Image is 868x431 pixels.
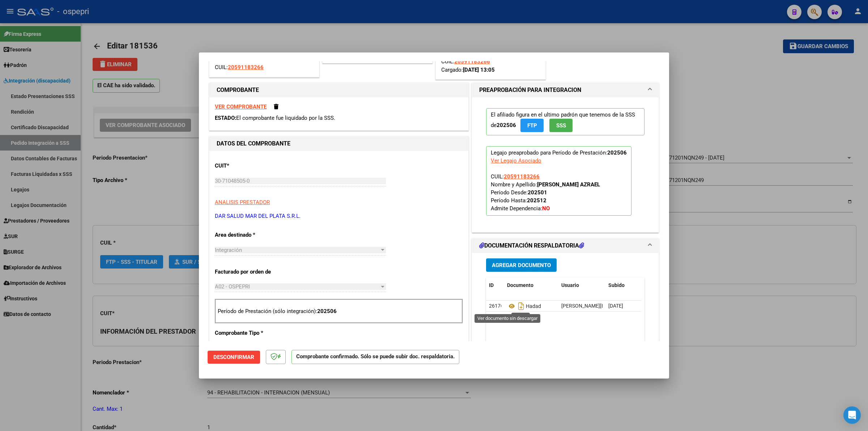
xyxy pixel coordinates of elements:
[217,140,290,147] strong: DATOS DEL COMPROBANTE
[479,86,581,94] h1: PREAPROBACIÓN PARA INTEGRACION
[843,406,861,424] div: Open Intercom Messenger
[317,308,337,314] strong: 202506
[605,278,642,293] datatable-header-cell: Subido
[472,83,659,97] mat-expansion-panel-header: PREAPROBACIÓN PARA INTEGRACION
[215,103,267,110] a: VER COMPROBANTE
[472,238,659,253] mat-expansion-panel-header: DOCUMENTACIÓN RESPALDATORIA
[549,119,573,132] button: SSS
[215,231,289,239] p: Area destinado *
[215,115,236,121] span: ESTADO:
[492,262,551,269] span: Agregar Documento
[489,303,503,309] span: 26176
[472,97,659,232] div: PREAPROBACIÓN PARA INTEGRACION
[463,67,495,73] strong: [DATE] 13:05
[228,64,264,71] span: 20591183266
[542,205,550,212] strong: NO
[561,303,761,309] span: [PERSON_NAME][EMAIL_ADDRESS][PERSON_NAME][DOMAIN_NAME] - [PERSON_NAME]
[507,282,533,288] span: Documento
[504,278,558,293] datatable-header-cell: Documento
[236,115,335,121] span: El comprobante fue liquidado por la SSS.
[497,122,516,128] strong: 202506
[215,268,289,276] p: Facturado por orden de
[217,86,259,93] strong: COMPROBANTE
[608,282,625,288] span: Subido
[486,108,644,135] p: El afiliado figura en el ultimo padrón que tenemos de la SSS de
[472,253,659,403] div: DOCUMENTACIÓN RESPALDATORIA
[537,181,600,188] strong: [PERSON_NAME] AZRAEL
[489,282,494,288] span: ID
[491,173,600,212] span: CUIL: Nombre y Apellido: Período Desde: Período Hasta: Admite Dependencia:
[516,300,526,312] i: Descargar documento
[479,241,584,250] h1: DOCUMENTACIÓN RESPALDATORIA
[270,56,289,63] strong: 202506
[528,189,547,196] strong: 202501
[215,283,250,290] span: A02 - OSPEPRI
[556,122,566,129] span: SSS
[527,197,546,204] strong: 202512
[215,162,289,170] p: CUIT
[292,350,459,364] p: Comprobante confirmado. Sólo se puede subir doc. respaldatoria.
[218,307,460,316] p: Período de Prestación (sólo integración):
[507,303,541,309] span: Hadad
[527,122,537,129] span: FTP
[491,157,541,165] div: Ver Legajo Asociado
[561,282,579,288] span: Usuario
[558,278,605,293] datatable-header-cell: Usuario
[454,58,490,65] span: 20591183266
[215,329,289,337] p: Comprobante Tipo *
[608,303,623,309] span: [DATE]
[486,146,631,216] p: Legajo preaprobado para Período de Prestación:
[208,351,260,364] button: Desconfirmar
[486,278,504,293] datatable-header-cell: ID
[607,149,627,156] strong: 202506
[215,212,463,220] p: DAR SALUD MAR DEL PLATA S.R.L.
[215,199,270,206] span: ANALISIS PRESTADOR
[215,247,242,253] span: Integración
[486,258,557,272] button: Agregar Documento
[213,354,254,360] span: Desconfirmar
[504,173,540,180] span: 20591183266
[520,119,544,132] button: FTP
